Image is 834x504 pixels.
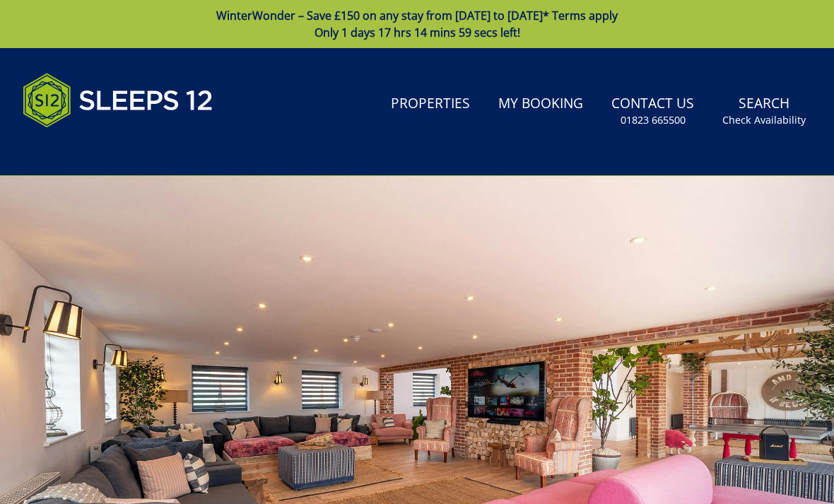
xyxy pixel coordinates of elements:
[621,113,686,127] small: 01823 665500
[717,88,811,134] a: SearchCheck Availability
[493,88,589,120] a: My Booking
[385,88,476,120] a: Properties
[722,113,806,127] small: Check Availability
[315,25,520,40] span: Only 1 days 17 hrs 14 mins 59 secs left!
[16,144,164,156] iframe: Customer reviews powered by Trustpilot
[23,65,213,136] img: Sleeps 12
[606,88,700,134] a: Contact Us01823 665500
